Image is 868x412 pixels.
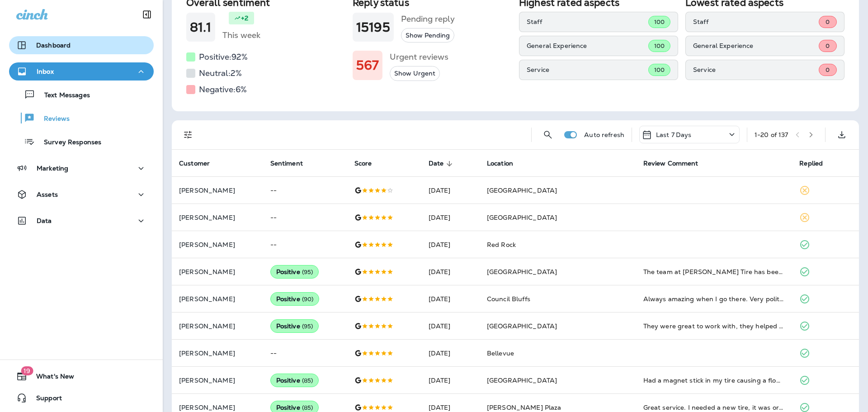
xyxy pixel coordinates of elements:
[487,322,557,330] span: [GEOGRAPHIC_DATA]
[37,217,52,224] p: Data
[27,373,74,384] span: What's New
[270,319,319,333] div: Positive
[9,212,154,230] button: Data
[487,349,514,357] span: Bellevue
[179,160,210,167] span: Customer
[37,68,54,75] p: Inbox
[487,160,513,167] span: Location
[421,285,480,313] td: [DATE]
[539,126,557,144] button: Search Reviews
[263,204,347,231] td: --
[356,58,379,73] h1: 567
[179,404,256,411] p: [PERSON_NAME]
[179,322,256,330] p: [PERSON_NAME]
[643,160,710,168] span: Review Comment
[833,126,851,144] button: Export as CSV
[179,241,256,248] p: [PERSON_NAME]
[643,267,785,276] div: The team at Jensen Tire has been taking care of the service work on all my vehicles for over 40 y...
[654,42,665,50] span: 100
[421,313,480,340] td: [DATE]
[179,295,256,303] p: [PERSON_NAME]
[179,160,222,168] span: Customer
[429,160,444,167] span: Date
[270,374,319,387] div: Positive
[9,36,154,54] button: Dashboard
[263,340,347,367] td: --
[27,394,62,405] span: Support
[263,177,347,204] td: --
[9,109,154,128] button: Reviews
[199,82,247,97] h5: Negative: 6 %
[390,50,448,64] h5: Urgent reviews
[179,126,197,144] button: Filters
[693,42,819,49] p: General Experience
[179,377,256,384] p: [PERSON_NAME]
[302,404,313,412] span: ( 85 )
[693,66,819,73] p: Service
[421,204,480,231] td: [DATE]
[354,160,372,167] span: Score
[643,322,785,331] div: They were great to work with, they helped me find the tire that best fit my needs and budget. I a...
[356,20,390,35] h1: 15195
[584,131,624,138] p: Auto refresh
[643,160,698,167] span: Review Comment
[755,131,788,138] div: 1 - 20 of 137
[527,66,648,73] p: Service
[37,165,68,172] p: Marketing
[693,18,819,25] p: Staff
[9,62,154,81] button: Inbox
[179,350,256,357] p: [PERSON_NAME]
[263,231,347,258] td: --
[241,14,248,23] p: +2
[487,160,525,168] span: Location
[487,295,530,303] span: Council Bluffs
[826,66,830,74] span: 0
[35,138,101,147] p: Survey Responses
[487,241,516,249] span: Red Rock
[826,42,830,50] span: 0
[9,85,154,104] button: Text Messages
[401,28,454,43] button: Show Pending
[527,42,648,49] p: General Experience
[302,295,314,303] span: ( 90 )
[429,160,456,168] span: Date
[527,18,648,25] p: Staff
[354,160,384,168] span: Score
[179,187,256,194] p: [PERSON_NAME]
[643,376,785,385] div: Had a magnet stick in my tire causing a flow leak. They removed it and fixed the hole with a tie ...
[134,5,160,24] button: Collapse Sidebar
[21,366,33,375] span: 19
[179,268,256,275] p: [PERSON_NAME]
[270,292,320,306] div: Positive
[390,66,440,81] button: Show Urgent
[35,115,70,123] p: Reviews
[799,160,835,168] span: Replied
[37,191,58,198] p: Assets
[9,367,154,385] button: 19What's New
[421,340,480,367] td: [DATE]
[654,66,665,74] span: 100
[199,66,242,81] h5: Neutral: 2 %
[487,186,557,194] span: [GEOGRAPHIC_DATA]
[826,18,830,26] span: 0
[302,377,313,384] span: ( 85 )
[302,268,313,276] span: ( 95 )
[36,42,71,49] p: Dashboard
[270,160,315,168] span: Sentiment
[799,160,823,167] span: Replied
[654,18,665,26] span: 100
[179,214,256,221] p: [PERSON_NAME]
[9,159,154,177] button: Marketing
[35,91,90,100] p: Text Messages
[421,367,480,394] td: [DATE]
[9,389,154,407] button: Support
[487,213,557,222] span: [GEOGRAPHIC_DATA]
[270,160,303,167] span: Sentiment
[421,177,480,204] td: [DATE]
[487,403,561,412] span: [PERSON_NAME] Plaza
[401,12,455,26] h5: Pending reply
[9,132,154,151] button: Survey Responses
[643,403,785,412] div: Great service. I needed a new tire, it was ordered and came in early. I got a call and it was imm...
[421,231,480,258] td: [DATE]
[643,294,785,303] div: Always amazing when I go there. Very polite and always informs me of what it going on.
